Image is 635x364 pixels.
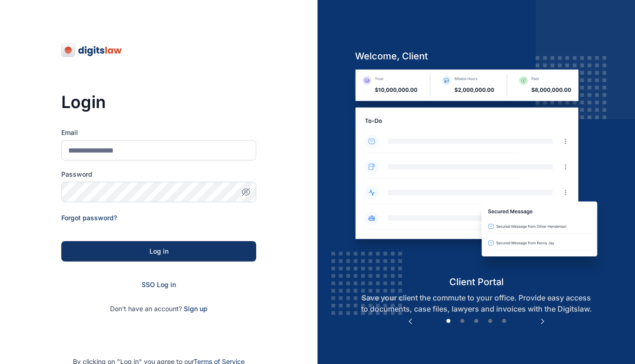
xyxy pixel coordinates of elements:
button: 4 [486,317,495,326]
h3: Login [61,93,256,111]
button: Next [538,317,547,326]
h5: welcome, client [348,50,605,63]
img: digitslaw-logo [61,43,123,57]
button: 2 [458,317,467,326]
a: SSO Log in [142,281,176,288]
button: 3 [472,317,481,326]
p: Save your client the commute to your office. Provide easy access to documents, case files, lawyer... [348,292,605,314]
label: Email [61,128,256,137]
h5: client portal [348,275,605,288]
label: Password [61,170,256,179]
button: 5 [499,317,509,326]
p: Don't have an account? [61,304,256,313]
img: client-portal [348,70,605,275]
button: 1 [444,317,453,326]
button: Previous [406,317,415,326]
div: Log in [76,247,241,256]
button: Log in [61,241,256,262]
a: Sign up [184,305,207,313]
span: Sign up [184,304,207,313]
a: Forgot password? [61,214,117,222]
